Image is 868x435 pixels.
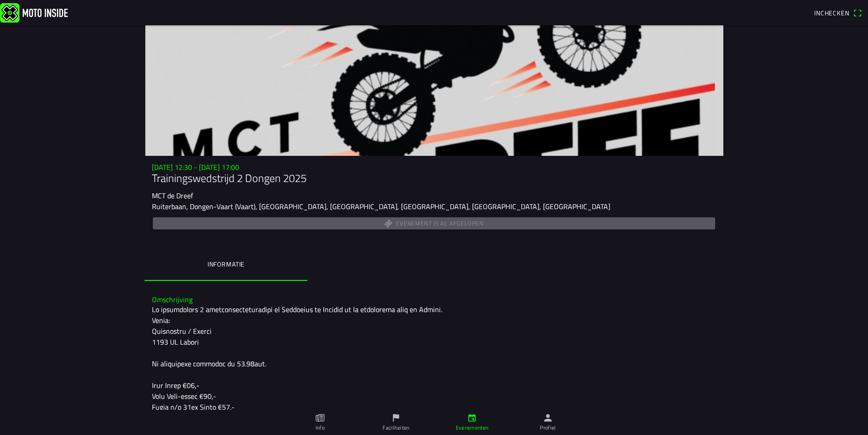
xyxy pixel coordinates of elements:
[382,424,409,432] ion-label: Faciliteiten
[540,424,556,432] ion-label: Profiel
[152,190,193,201] ion-text: MCT de Dreef
[152,295,716,304] h3: Omschrijving
[208,259,245,269] ion-label: Informatie
[810,5,866,20] a: Incheckenqr scanner
[467,413,477,423] ion-icon: calendar
[543,413,553,423] ion-icon: person
[152,163,716,172] h3: [DATE] 12:30 - [DATE] 17:00
[316,424,325,432] ion-label: Info
[814,8,849,18] span: Inchecken
[391,413,401,423] ion-icon: flag
[152,172,716,185] h1: Trainingswedstrijd 2 Dongen 2025
[315,413,325,423] ion-icon: paper
[456,424,489,432] ion-label: Evenementen
[152,201,610,212] ion-text: Ruiterbaan, Dongen-Vaart (Vaart), [GEOGRAPHIC_DATA], [GEOGRAPHIC_DATA], [GEOGRAPHIC_DATA], [GEOGR...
